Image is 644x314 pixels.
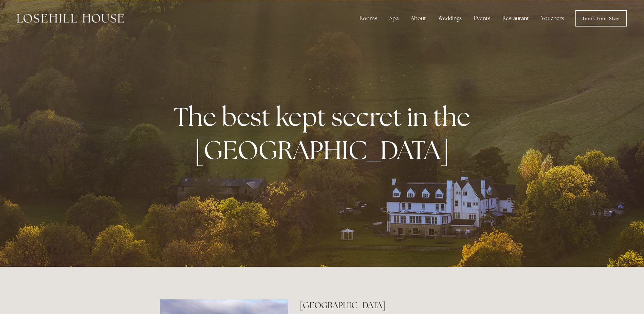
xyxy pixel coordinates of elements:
[384,12,404,25] div: Spa
[405,12,431,25] div: About
[300,299,484,311] h2: [GEOGRAPHIC_DATA]
[468,12,496,25] div: Events
[354,12,383,25] div: Rooms
[433,12,467,25] div: Weddings
[17,14,124,23] img: Losehill House
[536,12,569,25] a: Vouchers
[497,12,534,25] div: Restaurant
[174,100,476,167] strong: The best kept secret in the [GEOGRAPHIC_DATA]
[575,10,627,27] a: Book Your Stay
